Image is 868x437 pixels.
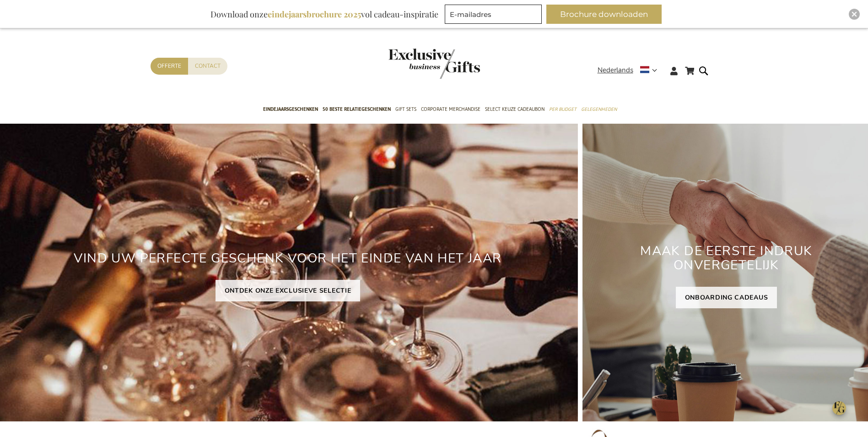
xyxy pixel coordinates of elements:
div: Close [849,9,860,20]
button: Brochure downloaden [546,5,662,24]
a: ONTDEK ONZE EXCLUSIEVE SELECTIE [216,280,361,301]
span: Corporate Merchandise [421,104,480,114]
a: Contact [188,58,227,75]
div: Download onze vol cadeau-inspiratie [206,5,442,24]
img: Exclusive Business gifts logo [388,49,480,79]
span: Select Keuze Cadeaubon [485,104,545,114]
form: marketing offers and promotions [445,5,545,27]
span: Eindejaarsgeschenken [263,104,318,114]
a: ONBOARDING CADEAUS [676,287,777,308]
input: E-mailadres [445,5,542,24]
a: store logo [388,49,434,79]
img: Close [852,11,857,17]
a: Offerte [151,58,188,75]
span: Per Budget [549,104,577,114]
span: Gelegenheden [581,104,617,114]
div: Nederlands [598,65,663,76]
span: Gift Sets [395,104,416,114]
b: eindejaarsbrochure 2025 [268,9,361,20]
span: 50 beste relatiegeschenken [323,104,391,114]
span: Nederlands [598,65,633,76]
